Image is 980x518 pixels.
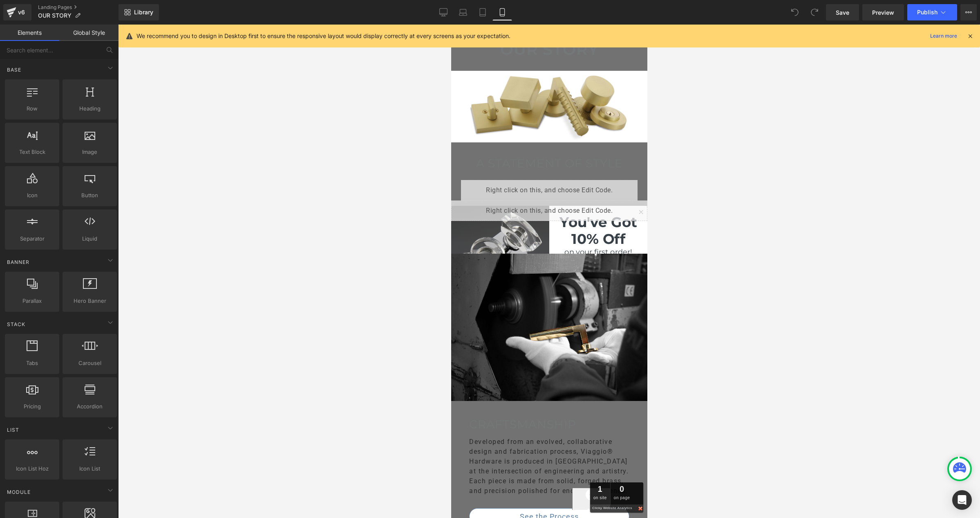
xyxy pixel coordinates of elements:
a: Preview [862,4,904,20]
span: Pricing [7,402,57,411]
a: Close [187,482,193,486]
a: Desktop [434,4,453,20]
span: Module [6,488,31,496]
a: Global Style [59,25,119,41]
span: Tabs [7,359,57,367]
img: Close [187,482,191,486]
iframe: Gorgias live chat messenger [121,463,188,485]
span: Parallax [7,297,57,305]
span: Stack [6,320,26,328]
span: Text Block [7,148,57,156]
a: Laptop [453,4,473,20]
a: Mobile [492,4,512,20]
span: CRAFTSMANSHIP [18,393,125,407]
p: We recommend you to design in Desktop first to ensure the responsive layout would display correct... [136,32,510,41]
span: Image [65,148,114,156]
a: v6 [3,4,31,20]
span: Separator [7,234,57,243]
span: Liquid [65,234,114,243]
span: Save [836,8,849,17]
span: A STATEMENT OF STYLE [25,132,172,146]
div: Open Intercom Messenger [952,490,972,510]
a: 1 [147,460,152,469]
a: Learn more [927,31,960,41]
span: List [6,426,20,434]
a: New Library [119,4,159,20]
div: v6 [16,7,27,18]
span: Library [134,9,153,16]
h1: OUR STORY [5,16,191,34]
span: OUR STORY [38,12,72,19]
span: Hero Banner [65,297,114,305]
span: Carousel [65,359,114,367]
a: Landing Pages [38,4,119,11]
span: Preview [872,8,894,17]
span: Icon List Hoz [7,464,57,473]
span: Row [7,104,57,113]
button: Undo [787,4,803,20]
span: Publish [917,9,937,16]
span: Icon List [65,464,114,473]
button: Publish [907,4,957,20]
span: Base [6,66,22,74]
span: Button [65,191,114,200]
span: Accordion [65,402,114,411]
div: on page [163,469,179,478]
span: See the Process [69,488,128,496]
a: Tablet [473,4,492,20]
span: Banner [6,258,30,266]
p: Developed from an evolved, collaborative design and fabrication process, Viaggio® Hardware is pro... [18,412,178,471]
span: Heading [65,104,114,113]
div: on site [142,469,156,478]
button: Redo [806,4,823,20]
span: Icon [7,191,57,200]
a: See the Process [18,484,178,500]
a: 0 [168,460,173,469]
button: More [960,4,977,20]
a: Clicky Website Analytics [141,482,181,485]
